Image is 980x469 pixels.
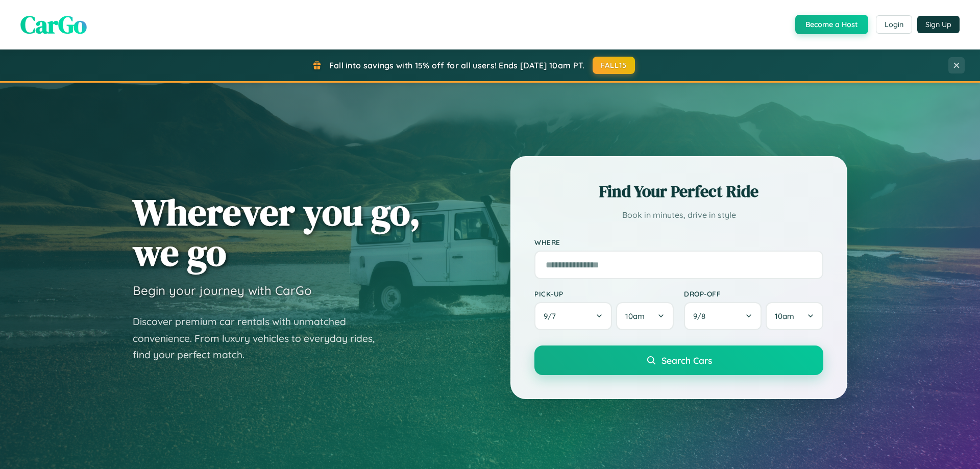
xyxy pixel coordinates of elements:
[20,8,87,41] span: CarGo
[625,311,645,321] span: 10am
[795,15,868,34] button: Become a Host
[693,311,710,321] span: 9 / 8
[917,16,960,33] button: Sign Up
[876,15,912,34] button: Login
[661,355,712,366] span: Search Cars
[133,192,421,273] h1: Wherever you go, we go
[534,208,823,223] p: Book in minutes, drive in style
[133,283,312,298] h3: Begin your journey with CarGo
[766,302,823,330] button: 10am
[684,302,762,330] button: 9/8
[775,311,794,321] span: 10am
[684,289,823,298] label: Drop-off
[534,302,612,330] button: 9/7
[133,313,388,363] p: Discover premium car rentals with unmatched convenience. From luxury vehicles to everyday rides, ...
[544,311,561,321] span: 9 / 7
[616,302,674,330] button: 10am
[534,345,823,375] button: Search Cars
[534,180,823,203] h2: Find Your Perfect Ride
[329,60,585,70] span: Fall into savings with 15% off for all users! Ends [DATE] 10am PT.
[593,57,635,74] button: FALL15
[534,289,674,298] label: Pick-up
[534,238,823,246] label: Where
